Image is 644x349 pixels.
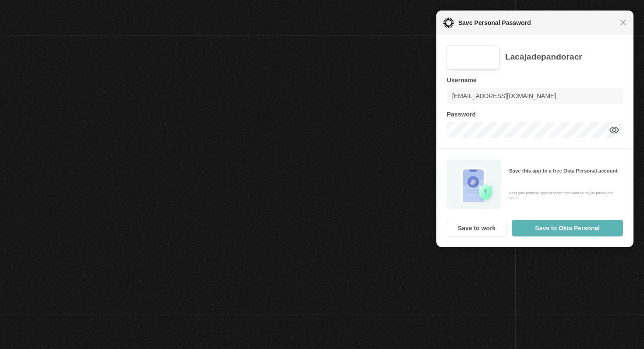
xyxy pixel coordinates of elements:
span: Keep your personal apps separate from work so they're private and secure. [509,190,620,201]
button: Save to Okta Personal [512,220,623,236]
div: Lacajadepandoracr [505,52,582,63]
h6: Username [447,75,623,85]
button: Save to work [447,220,506,236]
span: Close [620,19,626,26]
span: Save Personal Password [454,18,620,28]
h5: Save this app to a free Okta Personal account [509,168,620,174]
h6: Password [447,109,623,120]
